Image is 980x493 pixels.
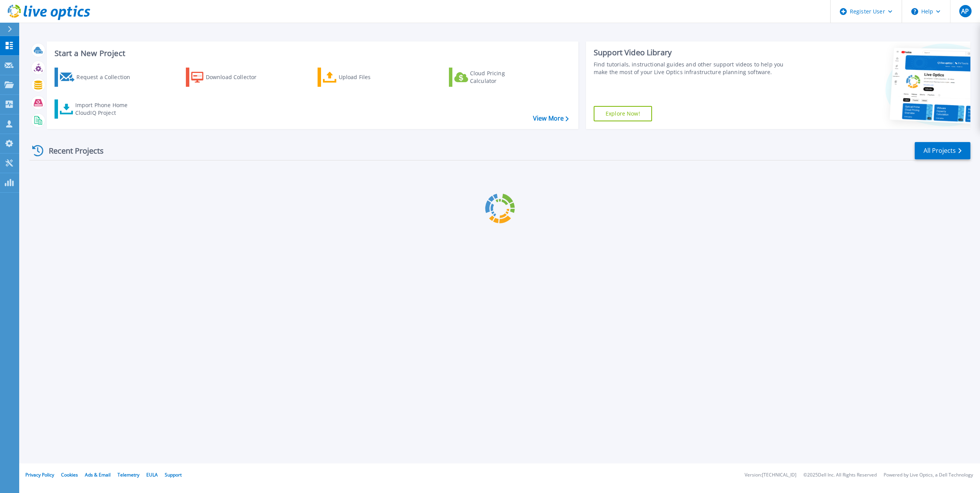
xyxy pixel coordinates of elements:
a: Request a Collection [55,68,140,87]
a: Explore Now! [594,106,652,121]
div: Recent Projects [30,141,114,160]
a: Privacy Policy [25,471,54,478]
a: Telemetry [118,471,139,478]
div: Download Collector [206,69,267,85]
a: View More [533,115,569,122]
div: Request a Collection [76,69,138,85]
a: Support [165,471,182,478]
li: © 2025 Dell Inc. All Rights Reserved [803,473,877,478]
li: Version: [TECHNICAL_ID] [745,473,796,478]
a: All Projects [915,142,970,159]
div: Upload Files [339,69,400,85]
li: Powered by Live Optics, a Dell Technology [884,473,973,478]
a: EULA [146,471,158,478]
a: Cookies [61,471,78,478]
h3: Start a New Project [55,49,568,58]
a: Download Collector [186,68,271,87]
a: Ads & Email [85,471,111,478]
a: Cloud Pricing Calculator [449,68,535,87]
span: AP [961,8,969,14]
div: Find tutorials, instructional guides and other support videos to help you make the most of your L... [594,61,792,76]
a: Upload Files [318,68,403,87]
div: Import Phone Home CloudIQ Project [75,101,135,117]
div: Cloud Pricing Calculator [470,69,531,85]
div: Support Video Library [594,48,792,58]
